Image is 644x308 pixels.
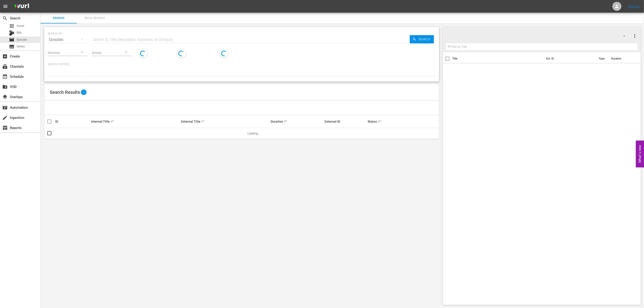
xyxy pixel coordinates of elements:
div: Status [368,119,402,124]
span: Loading... [248,132,260,135]
div: Internal Title [91,119,179,124]
a: Sign Out [628,5,640,8]
button: Search [410,35,434,43]
div: External ID [325,120,366,123]
span: sort [284,120,288,124]
span: Create [2,54,8,59]
th: Duration [608,52,635,65]
div: ID [55,120,90,123]
p: Search Filters: [48,62,435,66]
span: sort [201,120,205,124]
th: Ext. ID [544,52,596,65]
span: Bulk Search [79,16,110,21]
span: Series [17,44,25,49]
span: Channels [2,64,8,69]
span: Search [417,35,434,43]
button: Open Feedback Widget [636,141,644,168]
span: Asset [17,24,24,28]
span: 0 [81,90,87,95]
span: Episode [17,37,27,42]
div: External Title [181,119,269,124]
span: Search Results [50,90,80,95]
span: VOD [2,84,8,90]
span: Search [43,16,74,21]
div: Episodes [48,33,87,46]
button: more_vert [632,31,637,41]
span: Reports [2,125,8,131]
span: sort [110,120,115,124]
div: Duration [271,119,323,124]
div: Bits [9,30,14,36]
span: Series [9,44,14,49]
span: Asset [9,23,14,29]
span: Episode [9,37,14,42]
img: ans4CAIJ8jUAAAAAAAAAAAAAAAAAAAAAAAAgQb4GAAAAAAAAAAAAAAAAAAAAAAAAJMjXAAAAAAAAAAAAAAAAAAAAAAAAgAT5G... [11,1,32,12]
span: Schedule [2,74,8,79]
span: menu [3,4,8,9]
span: Bits [17,30,22,35]
span: more_vert [632,33,637,39]
span: Automation [2,105,8,110]
th: Type [596,52,608,65]
span: Ingestion [2,115,8,120]
th: Title [452,52,543,65]
span: sort [378,120,382,124]
span: Overlays [2,94,8,100]
span: Search [2,16,8,21]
